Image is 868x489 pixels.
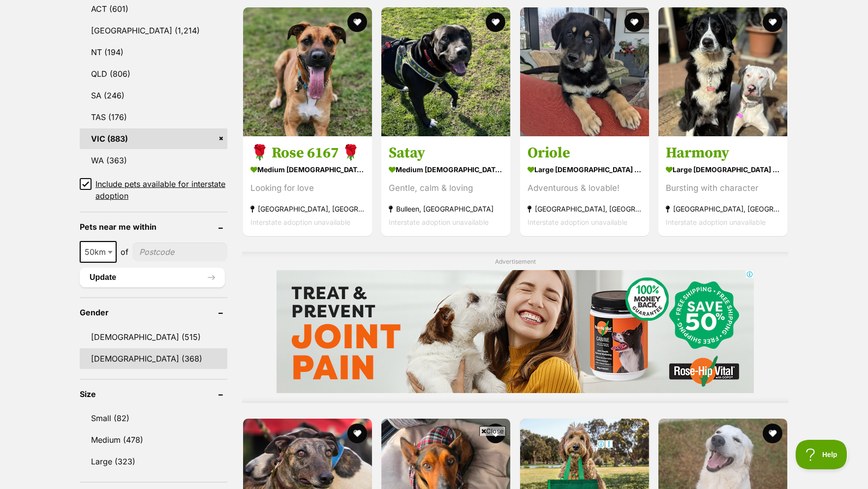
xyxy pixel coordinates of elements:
strong: Bulleen, [GEOGRAPHIC_DATA] [389,202,503,215]
div: Bursting with character [666,182,780,195]
a: Large (323) [80,451,227,472]
a: Medium (478) [80,429,227,450]
img: Oriole - Maremma Sheepdog x German Shepherd Dog [520,7,649,136]
div: Gentle, calm & loving [389,182,503,195]
span: Interstate adoption unavailable [527,218,627,226]
span: of [121,246,128,258]
a: Harmony large [DEMOGRAPHIC_DATA] Dog Bursting with character [GEOGRAPHIC_DATA], [GEOGRAPHIC_DATA]... [658,136,787,236]
button: favourite [624,12,644,32]
strong: [GEOGRAPHIC_DATA], [GEOGRAPHIC_DATA] [527,202,642,215]
a: TAS (176) [80,107,227,127]
div: Adventurous & lovable! [527,182,642,195]
header: Gender [80,308,227,317]
strong: [GEOGRAPHIC_DATA], [GEOGRAPHIC_DATA] [250,202,365,215]
a: [DEMOGRAPHIC_DATA] (368) [80,348,227,369]
button: favourite [763,12,782,32]
button: favourite [486,12,506,32]
a: QLD (806) [80,63,227,84]
a: Small (82) [80,408,227,428]
span: Interstate adoption unavailable [666,218,766,226]
a: VIC (883) [80,128,227,149]
strong: large [DEMOGRAPHIC_DATA] Dog [666,162,780,177]
img: 🌹 Rose 6167 🌹 - Boxer x German Shepherd Dog [243,7,372,136]
a: WA (363) [80,150,227,171]
a: Include pets available for interstate adoption [80,178,227,202]
header: Pets near me within [80,222,227,231]
iframe: Advertisement [277,270,754,393]
a: [DEMOGRAPHIC_DATA] (515) [80,327,227,347]
span: Close [479,426,506,436]
span: Include pets available for interstate adoption [95,178,227,202]
button: favourite [347,424,367,443]
button: Update [80,268,225,287]
button: favourite [347,12,367,32]
a: [GEOGRAPHIC_DATA] (1,214) [80,20,227,41]
strong: large [DEMOGRAPHIC_DATA] Dog [527,162,642,177]
span: 50km [80,241,117,263]
span: Interstate adoption unavailable [389,218,489,226]
h3: Satay [389,144,503,162]
span: 50km [81,245,116,259]
a: NT (194) [80,42,227,62]
img: Satay - Labrador Retriever x Staffordshire Bull Terrier Dog [381,7,510,136]
strong: medium [DEMOGRAPHIC_DATA] Dog [250,162,365,177]
a: Oriole large [DEMOGRAPHIC_DATA] Dog Adventurous & lovable! [GEOGRAPHIC_DATA], [GEOGRAPHIC_DATA] I... [520,136,649,236]
input: postcode [132,243,227,261]
iframe: Advertisement [255,440,613,484]
a: 🌹 Rose 6167 🌹 medium [DEMOGRAPHIC_DATA] Dog Looking for love [GEOGRAPHIC_DATA], [GEOGRAPHIC_DATA]... [243,136,372,236]
span: Interstate adoption unavailable [250,218,350,226]
button: favourite [763,424,782,443]
strong: medium [DEMOGRAPHIC_DATA] Dog [389,162,503,177]
h3: Oriole [527,144,642,162]
h3: 🌹 Rose 6167 🌹 [250,144,365,162]
iframe: Help Scout Beacon - Open [796,440,848,469]
div: Looking for love [250,182,365,195]
button: favourite [486,424,506,443]
a: SA (246) [80,85,227,106]
div: Advertisement [242,252,788,403]
header: Size [80,390,227,398]
strong: [GEOGRAPHIC_DATA], [GEOGRAPHIC_DATA] [666,202,780,215]
img: Harmony - Bernese Mountain Dog x Poodle (Standard) Dog [658,7,787,136]
a: Satay medium [DEMOGRAPHIC_DATA] Dog Gentle, calm & loving Bulleen, [GEOGRAPHIC_DATA] Interstate a... [381,136,510,236]
h3: Harmony [666,144,780,162]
